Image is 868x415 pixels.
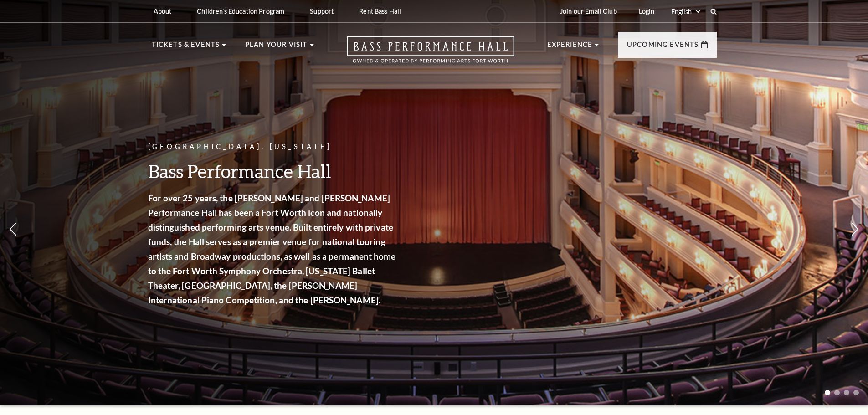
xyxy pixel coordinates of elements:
[148,159,399,183] h3: Bass Performance Hall
[148,193,396,305] strong: For over 25 years, the [PERSON_NAME] and [PERSON_NAME] Performance Hall has been a Fort Worth ico...
[669,7,702,16] select: Select:
[152,39,220,56] p: Tickets & Events
[547,39,593,56] p: Experience
[148,141,399,153] p: [GEOGRAPHIC_DATA], [US_STATE]
[310,7,334,15] p: Support
[197,7,284,15] p: Children's Education Program
[245,39,308,56] p: Plan Your Visit
[627,39,699,56] p: Upcoming Events
[154,7,172,15] p: About
[359,7,401,15] p: Rent Bass Hall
